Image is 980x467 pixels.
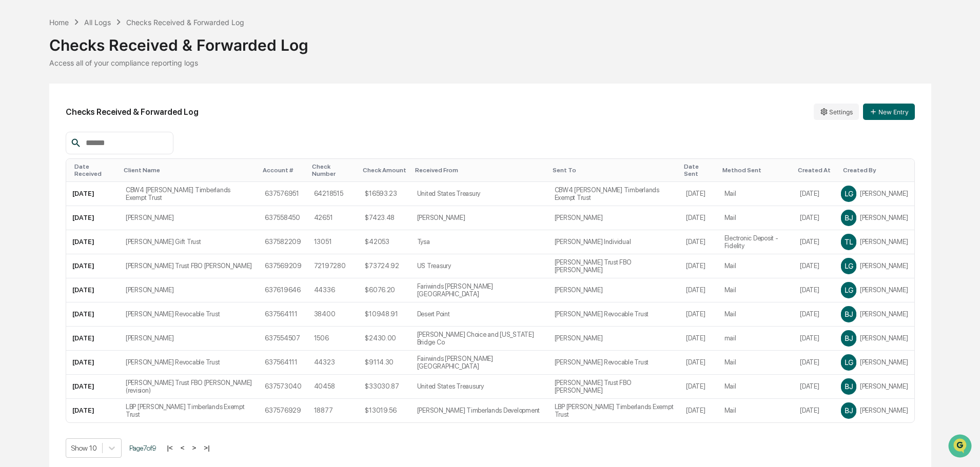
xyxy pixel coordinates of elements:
[548,302,680,327] td: [PERSON_NAME] Revocable Trust
[201,443,212,452] button: >|
[126,18,244,27] div: Checks Received & Forwarded Log
[263,167,304,174] div: Toggle SortBy
[718,399,794,422] td: Mail
[66,230,120,254] td: [DATE]
[548,278,680,302] td: [PERSON_NAME]
[49,18,69,27] div: Home
[794,375,835,399] td: [DATE]
[66,254,120,278] td: [DATE]
[308,230,359,254] td: 13051
[359,230,410,254] td: $42053
[411,327,548,351] td: [PERSON_NAME] Choice and [US_STATE] Bridge Co
[718,206,794,230] td: Mail
[308,375,359,399] td: 40458
[6,125,70,144] a: 🖐️Preclearance
[548,254,680,278] td: [PERSON_NAME] Trust FBO [PERSON_NAME]
[120,302,259,327] td: [PERSON_NAME] Revocable Trust
[359,375,410,399] td: $33030.87
[845,286,853,294] span: LG
[680,375,718,399] td: [DATE]
[548,399,680,422] td: LBP [PERSON_NAME] Timberlands Exempt Trust
[718,254,794,278] td: Mail
[259,327,308,351] td: 637554507
[814,104,859,120] button: Settings
[84,18,111,27] div: All Logs
[85,129,127,139] span: Attestations
[845,237,853,246] span: TL
[259,375,308,399] td: 637573040
[259,351,308,375] td: 637564111
[120,230,259,254] td: [PERSON_NAME] Gift Trust
[794,182,835,206] td: [DATE]
[259,302,308,327] td: 637564111
[845,261,853,270] span: LG
[124,167,254,174] div: Toggle SortBy
[841,403,908,418] div: [PERSON_NAME]
[308,327,359,351] td: 1506
[843,167,910,174] div: Toggle SortBy
[411,302,548,327] td: Desert Point
[74,163,115,177] div: Toggle SortBy
[863,104,915,120] button: New Entry
[189,443,200,452] button: >
[308,182,359,206] td: 64218515
[308,302,359,327] td: 38400
[359,206,410,230] td: $7423.48
[680,206,718,230] td: [DATE]
[66,107,199,117] h2: Checks Received & Forwarded Log
[411,254,548,278] td: US Treasury
[845,334,853,342] span: BJ
[415,167,544,174] div: Toggle SortBy
[680,327,718,351] td: [DATE]
[841,379,908,394] div: [PERSON_NAME]
[35,89,130,97] div: We're available if you need us!
[10,150,18,158] div: 🔎
[178,443,188,452] button: <
[120,182,259,206] td: CBW4 [PERSON_NAME] Timberlands Exempt Trust
[794,399,835,422] td: [DATE]
[841,186,908,201] div: [PERSON_NAME]
[49,28,931,54] div: Checks Received & Forwarded Log
[680,399,718,422] td: [DATE]
[259,278,308,302] td: 637619646
[74,130,83,138] div: 🗄️
[411,399,548,422] td: [PERSON_NAME] Timberlands Development
[120,375,259,399] td: [PERSON_NAME] Trust FBO [PERSON_NAME] (revision)
[10,78,29,97] img: 1746055101610-c473b297-6a78-478c-a979-82029cc54cd1
[308,399,359,422] td: 18877
[359,327,410,351] td: $2430.00
[66,302,120,327] td: [DATE]
[841,331,908,346] div: [PERSON_NAME]
[841,307,908,322] div: [PERSON_NAME]
[548,230,680,254] td: [PERSON_NAME] Individual
[718,278,794,302] td: Mail
[359,278,410,302] td: $6076.20
[718,302,794,327] td: Mail
[66,278,120,302] td: [DATE]
[120,206,259,230] td: [PERSON_NAME]
[21,129,66,139] span: Preclearance
[841,258,908,274] div: [PERSON_NAME]
[722,167,790,174] div: Toggle SortBy
[120,254,259,278] td: [PERSON_NAME] Trust FBO [PERSON_NAME]
[680,254,718,278] td: [DATE]
[798,167,831,174] div: Toggle SortBy
[70,125,131,144] a: 🗄️Attestations
[718,327,794,351] td: mail
[359,182,410,206] td: $16593.23
[718,375,794,399] td: Mail
[411,206,548,230] td: [PERSON_NAME]
[680,351,718,375] td: [DATE]
[120,278,259,302] td: [PERSON_NAME]
[718,230,794,254] td: Electronic Deposit - Fidelity
[259,206,308,230] td: 637558450
[259,399,308,422] td: 637576929
[841,355,908,370] div: [PERSON_NAME]
[129,444,156,452] span: Page 7 of 9
[21,149,65,159] span: Data Lookup
[66,182,120,206] td: [DATE]
[359,351,410,375] td: $9114.30
[548,375,680,399] td: [PERSON_NAME] Trust FBO [PERSON_NAME]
